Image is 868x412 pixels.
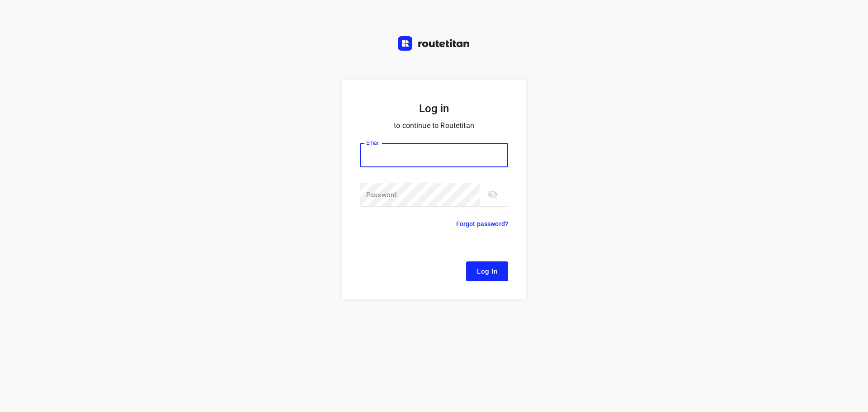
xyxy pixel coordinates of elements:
img: Routetitan [398,36,470,51]
span: Log In [477,265,497,277]
button: Log In [466,261,508,281]
p: Forgot password? [456,218,508,229]
p: to continue to Routetitan [360,119,508,132]
h5: Log in [360,101,508,116]
button: toggle password visibility [484,185,502,204]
